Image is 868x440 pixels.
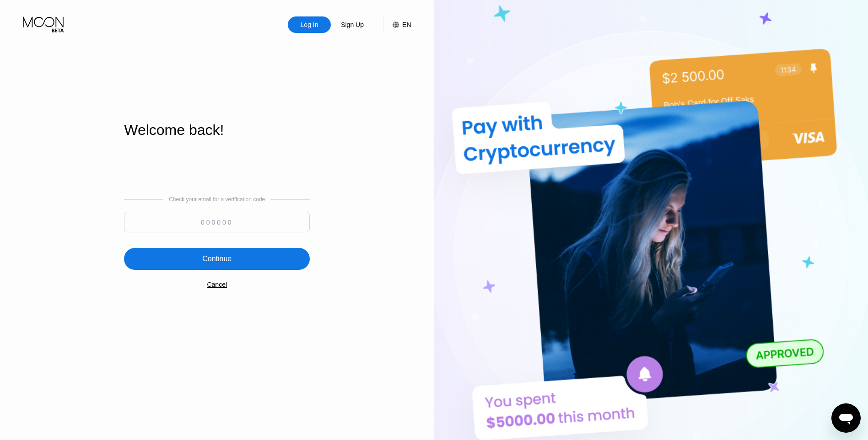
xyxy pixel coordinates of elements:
[169,196,265,203] div: Check your email for a verification code
[383,16,411,33] div: EN
[340,20,365,29] div: Sign Up
[207,281,227,288] div: Cancel
[331,16,374,33] div: Sign Up
[202,254,232,263] div: Continue
[300,20,319,29] div: Log In
[124,248,310,270] div: Continue
[831,403,861,433] iframe: Button to launch messaging window
[124,212,310,232] input: 000000
[124,122,310,139] div: Welcome back!
[288,16,331,33] div: Log In
[402,21,411,28] div: EN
